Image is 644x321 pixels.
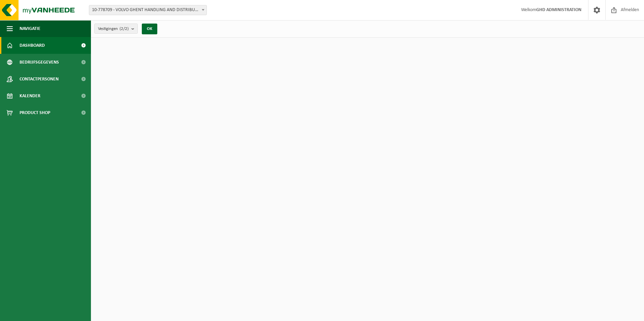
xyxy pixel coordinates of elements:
strong: GHD ADMINISTRATION [536,7,581,12]
span: Kalender [20,87,40,104]
span: Dashboard [20,37,45,54]
button: Vestigingen(2/2) [94,24,138,34]
span: Bedrijfsgegevens [20,54,59,71]
span: 10-778709 - VOLVO GHENT HANDLING AND DISTRIBUTION - DESTELDONK [89,5,206,15]
span: Contactpersonen [20,71,59,87]
button: OK [142,24,157,34]
span: Product Shop [20,104,50,121]
span: Vestigingen [98,24,129,34]
count: (2/2) [120,27,129,31]
span: 10-778709 - VOLVO GHENT HANDLING AND DISTRIBUTION - DESTELDONK [89,5,207,15]
span: Navigatie [20,20,40,37]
